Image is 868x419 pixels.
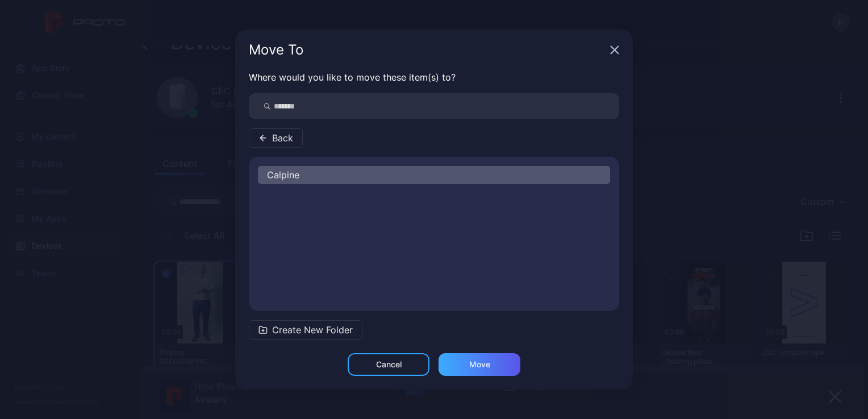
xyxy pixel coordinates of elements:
[272,323,353,337] span: Create New Folder
[376,360,402,369] div: Cancel
[267,168,299,182] span: Calpine
[272,131,293,145] span: Back
[249,43,606,57] div: Move To
[249,320,362,340] button: Create New Folder
[249,128,303,148] button: Back
[439,353,520,376] button: Move
[249,70,619,84] p: Where would you like to move these item(s) to?
[469,360,490,369] div: Move
[348,353,429,376] button: Cancel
